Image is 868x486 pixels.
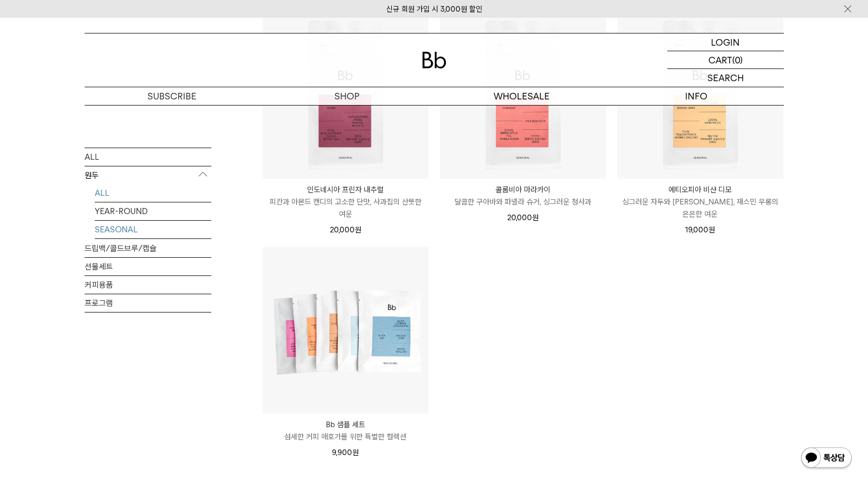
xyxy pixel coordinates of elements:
[85,275,211,293] a: 커피용품
[440,184,606,196] p: 콜롬비아 마라카이
[85,87,259,105] a: SUBSCRIBE
[262,419,429,443] a: Bb 샘플 세트 섬세한 커피 애호가를 위한 특별한 컬렉션
[732,51,743,68] p: (0)
[667,51,784,69] a: CART (0)
[609,87,784,105] p: INFO
[617,184,783,196] p: 에티오피아 비샨 디모
[330,225,361,234] span: 20,000
[95,184,211,201] a: ALL
[685,225,715,234] span: 19,000
[440,196,606,208] p: 달콤한 구아바와 파넬라 슈거, 싱그러운 청사과
[95,202,211,220] a: YEAR-ROUND
[667,33,784,51] a: LOGIN
[440,184,606,208] a: 콜롬비아 마라카이 달콤한 구아바와 파넬라 슈거, 싱그러운 청사과
[332,448,359,457] span: 9,900
[422,52,446,68] img: 로고
[434,87,609,105] p: WHOLESALE
[259,87,434,105] a: SHOP
[708,225,715,234] span: 원
[507,213,539,222] span: 20,000
[85,257,211,275] a: 선물세트
[85,166,211,184] p: 원두
[386,5,482,14] a: 신규 회원 가입 시 3,000원 할인
[707,69,744,87] p: SEARCH
[95,220,211,238] a: SEASONAL
[711,33,740,51] p: LOGIN
[85,148,211,165] a: ALL
[800,446,853,471] img: 카카오톡 채널 1:1 채팅 버튼
[355,225,361,234] span: 원
[262,419,429,431] p: Bb 샘플 세트
[352,448,359,457] span: 원
[262,184,429,220] a: 인도네시아 프린자 내추럴 피칸과 아몬드 캔디의 고소한 단맛, 사과칩의 산뜻한 여운
[617,196,783,220] p: 싱그러운 자두와 [PERSON_NAME], 재스민 우롱의 은은한 여운
[262,184,429,196] p: 인도네시아 프린자 내추럴
[262,196,429,220] p: 피칸과 아몬드 캔디의 고소한 단맛, 사과칩의 산뜻한 여운
[532,213,539,222] span: 원
[617,184,783,220] a: 에티오피아 비샨 디모 싱그러운 자두와 [PERSON_NAME], 재스민 우롱의 은은한 여운
[262,247,429,413] img: Bb 샘플 세트
[85,239,211,257] a: 드립백/콜드브루/캡슐
[708,51,732,68] p: CART
[262,431,429,443] p: 섬세한 커피 애호가를 위한 특별한 컬렉션
[85,294,211,311] a: 프로그램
